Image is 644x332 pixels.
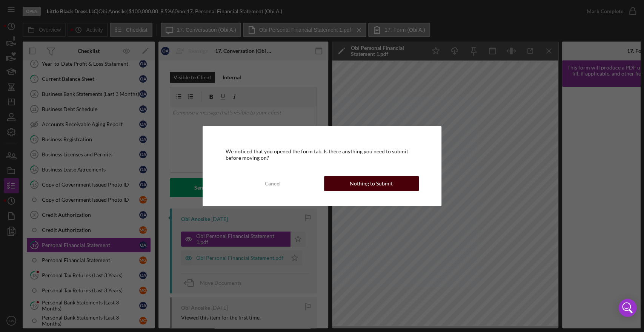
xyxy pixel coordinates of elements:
div: Open Intercom Messenger [618,299,636,317]
button: Nothing to Submit [324,176,419,191]
div: Cancel [265,176,281,191]
div: We noticed that you opened the form tab. Is there anything you need to submit before moving on? [225,148,418,161]
button: Cancel [225,176,320,191]
div: Nothing to Submit [350,176,393,191]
